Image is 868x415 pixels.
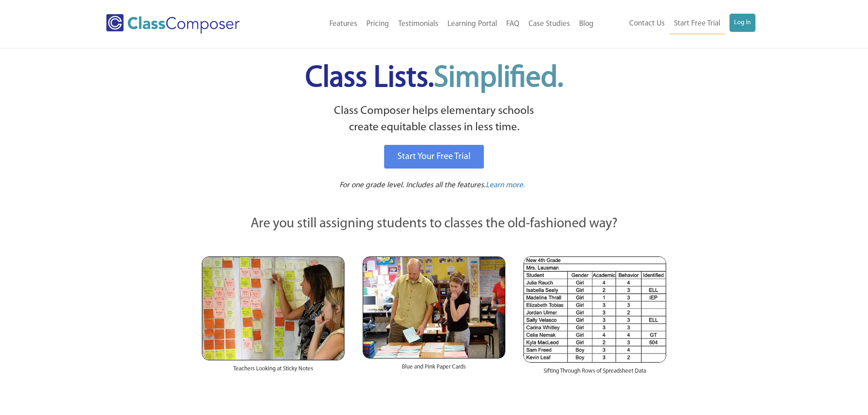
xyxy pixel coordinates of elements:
span: Simplified. [434,64,563,93]
a: Features [325,14,362,34]
a: Pricing [362,14,394,34]
div: Teachers Looking at Sticky Notes [202,360,344,382]
a: Testimonials [394,14,443,34]
a: Start Your Free Trial [384,145,484,169]
div: Blue and Pink Paper Cards [363,359,505,380]
a: FAQ [502,14,524,34]
img: Spreadsheets [524,256,666,363]
div: Sifting Through Rows of Spreadsheet Data [524,363,666,384]
p: Class Composer helps elementary schools create equitable classes in less time. [200,103,668,136]
span: Learn more. [486,181,525,189]
span: Start Your Free Trial [397,152,471,161]
p: Are you still assigning students to classes the old-fashioned way? [202,214,667,234]
nav: Header Menu [277,14,598,34]
a: Case Studies [524,14,575,34]
nav: Header Menu [598,14,755,34]
a: Blog [575,14,598,34]
a: Contact Us [625,14,669,34]
a: Learn more. [486,180,525,191]
img: Class Composer [106,14,240,34]
span: For one grade level. Includes all the features. [339,181,486,189]
img: Teachers Looking at Sticky Notes [202,256,344,360]
a: Start Free Trial [669,14,725,34]
img: Blue and Pink Paper Cards [363,256,505,358]
span: Class Lists. [305,64,563,93]
a: Learning Portal [443,14,502,34]
a: Log In [729,14,755,32]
